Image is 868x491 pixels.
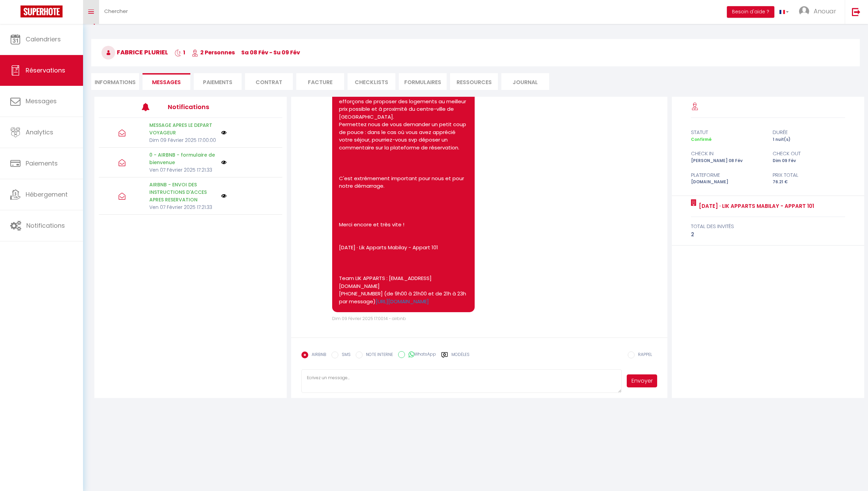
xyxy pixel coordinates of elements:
button: Besoin d'aide ? [727,6,774,18]
span: Réservations [26,66,65,75]
div: durée [768,128,849,136]
img: NO IMAGE [221,130,227,135]
li: Journal [501,73,549,90]
span: Calendriers [26,35,61,43]
div: statut [687,128,768,136]
p: AIRBNB - ENVOI DES INSTRUCTIONS D'ACCES APRES RESERVATION [149,181,217,203]
div: total des invités [691,222,845,230]
span: Analytics [26,128,53,136]
div: check out [768,149,849,158]
a: [URL][DOMAIN_NAME] [376,298,429,305]
label: AIRBNB [308,351,326,359]
label: WhatsApp [405,351,436,359]
p: Dim 09 Février 2025 17:00:00 [149,136,217,144]
li: Contrat [245,73,293,90]
li: Paiements [194,73,242,90]
label: NOTE INTERNE [363,351,393,359]
li: Informations [91,73,139,90]
button: Envoyer [627,374,657,387]
pre: Bonjour Fabrice , Nous espérons que vous allez bien et que votre retour s’est bien passé ! Nous e... [339,21,467,306]
div: 2 [691,230,845,239]
span: Anouar [814,7,836,15]
div: check in [687,149,768,158]
img: logout [852,8,860,16]
span: Dim 09 Février 2025 17:00:14 - airbnb [332,316,406,321]
img: NO IMAGE [221,160,227,165]
span: Chercher [104,8,128,15]
p: Ven 07 Février 2025 17:21:33 [149,166,217,174]
div: 1 nuit(s) [768,136,849,143]
li: FORMULAIRES [399,73,447,90]
span: 2 Personnes [192,49,235,56]
span: Messages [26,97,57,105]
span: Messages [152,78,181,86]
span: 1 [175,49,185,56]
label: SMS [338,351,351,359]
div: [DOMAIN_NAME] [687,179,768,185]
div: Dim 09 Fév [768,158,849,164]
img: NO IMAGE [221,193,227,199]
span: Sa 08 Fév - Su 09 Fév [241,49,300,56]
a: [DATE] · Lik Apparts Mabilay - Appart 101 [696,202,814,210]
li: CHECKLISTS [348,73,395,90]
img: ... [799,6,809,16]
li: Ressources [450,73,498,90]
div: Prix total [768,171,849,179]
img: Super Booking [21,5,63,17]
p: Ven 07 Février 2025 17:21:33 [149,203,217,211]
span: Paiements [26,159,58,168]
h3: Notifications [168,99,244,115]
label: RAPPEL [635,351,652,359]
button: Ouvrir le widget de chat LiveChat [5,3,26,23]
p: MESSAGE APRES LE DEPART VOYAGEUR [149,121,217,136]
div: 76.21 € [768,179,849,185]
span: Hébergement [26,190,68,199]
span: Confirmé [691,136,711,142]
span: Fabrice Pluriel [101,48,168,56]
label: Modèles [451,351,470,363]
div: Plateforme [687,171,768,179]
li: Facture [296,73,344,90]
p: 0 - AIRBNB - formulaire de bienvenue [149,151,217,166]
span: Notifications [26,221,65,230]
div: [PERSON_NAME] 08 Fév [687,158,768,164]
